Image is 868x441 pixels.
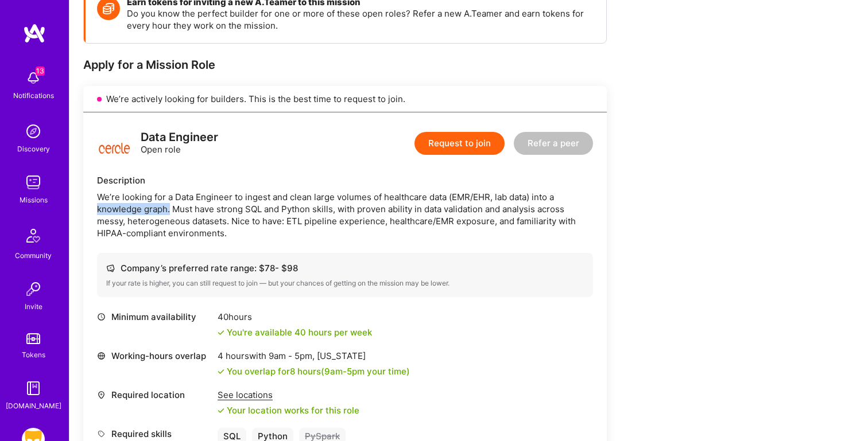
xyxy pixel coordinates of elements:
[25,300,42,313] div: Invite
[13,89,54,102] div: Notifications
[141,131,218,155] div: Open role
[218,404,359,416] div: Your location works for this role
[26,333,40,344] img: tokens
[22,278,45,300] img: Invite
[97,174,593,186] div: Description
[22,349,45,361] div: Tokens
[218,407,224,414] i: icon Check
[97,389,212,401] div: Required location
[20,194,48,206] div: Missions
[97,350,212,362] div: Working-hours overlap
[227,365,410,377] div: You overlap for 8 hours ( your time)
[141,131,218,143] div: Data Engineer
[23,23,46,44] img: logo
[218,389,359,401] div: See locations
[22,377,45,400] img: guide book
[106,262,584,274] div: Company’s preferred rate range: $ 78 - $ 98
[218,368,224,375] i: icon Check
[20,222,47,249] img: Community
[22,120,45,143] img: discovery
[127,7,595,32] p: Do you know the perfect builder for one or more of these open roles? Refer a new A.Teamer and ear...
[97,191,593,239] div: We’re looking for a Data Engineer to ingest and clean large volumes of healthcare data (EMR/EHR, ...
[97,126,131,161] img: logo
[36,67,45,76] span: 13
[218,311,372,323] div: 40 hours
[514,132,593,155] button: Refer a peer
[97,391,106,399] i: icon Location
[218,326,372,338] div: You're available 40 hours per week
[414,132,505,155] button: Request to join
[22,67,45,89] img: bell
[97,313,106,321] i: icon Clock
[218,350,410,362] div: 4 hours with [US_STATE]
[97,430,106,438] i: icon Tag
[83,57,607,72] div: Apply for a Mission Role
[106,264,115,272] i: icon Cash
[17,143,50,155] div: Discovery
[97,428,212,440] div: Required skills
[83,86,607,112] div: We’re actively looking for builders. This is the best time to request to join.
[324,366,365,377] span: 9am - 5pm
[266,350,317,361] span: 9am - 5pm ,
[6,400,61,412] div: [DOMAIN_NAME]
[97,352,106,360] i: icon World
[22,171,45,194] img: teamwork
[218,329,224,336] i: icon Check
[97,311,212,323] div: Minimum availability
[106,279,584,288] div: If your rate is higher, you can still request to join — but your chances of getting on the missio...
[15,249,52,262] div: Community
